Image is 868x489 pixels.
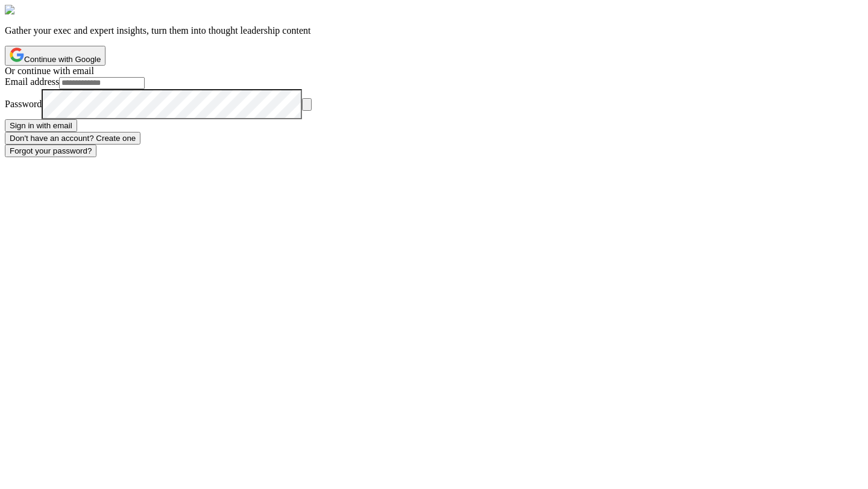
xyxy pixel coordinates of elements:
[5,119,77,132] button: Sign in with email
[10,48,24,62] img: Google logo
[5,66,94,76] span: Or continue with email
[5,25,863,36] p: Gather your exec and expert insights, turn them into thought leadership content
[5,5,37,16] img: Leaps
[5,132,140,145] button: Don't have an account? Create one
[5,145,96,157] button: Forgot your password?
[5,99,42,109] label: Password
[5,46,105,66] button: Continue with Google
[5,76,59,87] label: Email address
